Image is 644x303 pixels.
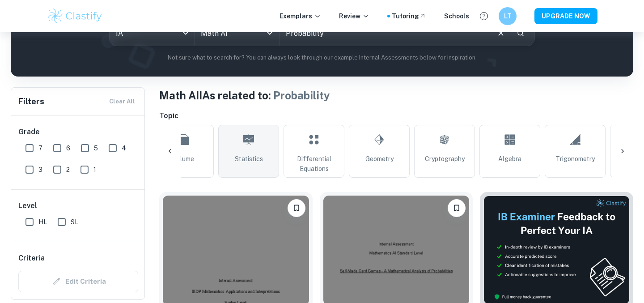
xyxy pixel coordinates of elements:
[66,143,70,153] span: 6
[18,95,44,108] h6: Filters
[18,127,138,137] h6: Grade
[498,154,521,164] span: Algebra
[365,154,394,164] span: Geometry
[476,9,491,24] button: Help and Feedback
[555,154,595,164] span: Trigonometry
[38,217,47,227] span: HL
[18,53,626,62] p: Not sure what to search for? You can always look through our example Internal Assessments below f...
[122,143,126,153] span: 4
[288,154,340,174] span: Differential Equations
[499,7,517,25] button: LT
[425,154,465,164] span: Cryptography
[94,143,98,153] span: 5
[534,8,597,24] button: UPGRADE NOW
[66,165,70,175] span: 2
[47,7,103,25] img: Clastify logo
[18,271,138,292] div: Criteria filters are unavailable when searching by topic
[173,154,194,164] span: Volume
[492,25,509,42] button: Clear
[503,11,513,21] h6: LT
[159,87,633,103] h1: Math AI IAs related to:
[513,26,528,41] button: Search
[18,201,138,211] h6: Level
[93,165,96,175] span: 1
[273,89,330,102] span: Probability
[38,143,42,153] span: 7
[18,253,45,264] h6: Criteria
[288,199,305,217] button: Bookmark
[38,165,42,175] span: 3
[392,11,426,21] a: Tutoring
[444,11,469,21] a: Schools
[71,217,78,227] span: SL
[339,11,369,21] p: Review
[280,11,321,21] p: Exemplars
[235,154,263,164] span: Statistics
[263,27,276,39] button: Open
[280,21,489,46] input: E.g. voronoi diagrams, IBD candidates spread, music...
[159,111,633,121] h6: Topic
[448,199,466,217] button: Bookmark
[110,21,194,46] div: IA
